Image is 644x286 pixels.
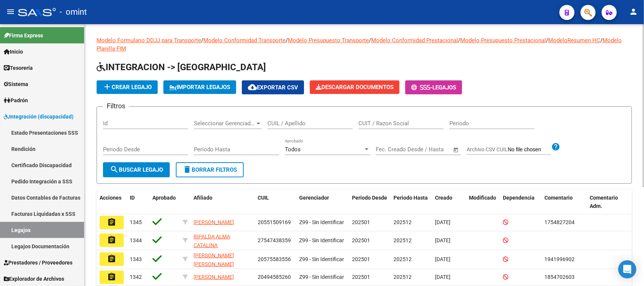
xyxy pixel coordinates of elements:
span: [DATE] [435,219,450,225]
mat-icon: person [629,7,638,16]
button: Crear Legajo [97,80,158,94]
button: Open calendar [452,146,461,154]
mat-icon: menu [6,7,15,16]
span: Periodo Desde [352,195,387,201]
button: Buscar Legajo [103,162,170,177]
button: -Legajos [405,80,462,94]
span: 202501 [352,237,370,243]
span: Z99 - Sin Identificar [299,219,344,225]
input: Archivo CSV CUIL [508,146,551,153]
span: Z99 - Sin Identificar [299,237,344,243]
span: 1754827204 [544,219,575,225]
mat-icon: assignment [107,272,116,281]
datatable-header-cell: Acciones [97,190,127,215]
span: 202501 [352,219,370,225]
mat-icon: cloud_download [248,83,257,92]
mat-icon: help [551,142,560,151]
span: ID [130,195,135,201]
datatable-header-cell: Modificado [466,190,500,215]
span: Archivo CSV CUIL [467,146,508,152]
button: Exportar CSV [242,80,304,94]
a: Modelo Presupuesto Transporte [288,37,369,44]
span: 202512 [393,274,412,280]
mat-icon: assignment [107,254,116,263]
span: Prestadores / Proveedores [4,258,72,267]
span: Buscar Legajo [110,166,163,173]
span: Creado [435,195,452,201]
span: Seleccionar Gerenciador [194,120,255,127]
span: Integración (discapacidad) [4,112,74,121]
span: Comentario [544,195,573,201]
input: Fecha fin [413,146,450,153]
a: Modelo Conformidad Transporte [203,37,286,44]
span: Explorador de Archivos [4,275,64,283]
div: Open Intercom Messenger [618,260,636,278]
span: INTEGRACION -> [GEOGRAPHIC_DATA] [97,62,266,72]
datatable-header-cell: Comentario Adm. [587,190,632,215]
span: Padrón [4,96,28,105]
span: Z99 - Sin Identificar [299,256,344,262]
span: RIPALDA ALMA CATALINA [194,234,230,248]
button: IMPORTAR LEGAJOS [163,80,236,94]
span: Afiliado [194,195,212,201]
span: 202512 [393,237,412,243]
mat-icon: search [110,165,119,174]
span: [DATE] [435,274,450,280]
span: 1854702603 [544,274,575,280]
span: Descargar Documentos [316,84,393,91]
span: Dependencia [503,195,535,201]
button: Borrar Filtros [176,162,244,177]
datatable-header-cell: Aprobado [149,190,180,215]
datatable-header-cell: Gerenciador [296,190,349,215]
mat-icon: assignment [107,235,116,244]
datatable-header-cell: ID [127,190,149,215]
span: Acciones [100,195,121,201]
a: ModeloResumen HC [548,37,600,44]
mat-icon: add [103,82,112,91]
span: [PERSON_NAME] [194,274,234,280]
span: Tesorería [4,64,33,72]
span: Borrar Filtros [183,166,237,173]
a: Modelo Conformidad Prestacional [371,37,458,44]
datatable-header-cell: Periodo Hasta [390,190,432,215]
span: Comentario Adm. [590,195,618,209]
span: 1342 [130,274,142,280]
h3: Filtros [103,101,129,111]
span: Z99 - Sin Identificar [299,274,344,280]
span: CUIL [258,195,269,201]
span: - [411,84,432,91]
span: 202501 [352,256,370,262]
span: 202501 [352,274,370,280]
span: 20494585260 [258,274,291,280]
span: 202512 [393,256,412,262]
span: Periodo Hasta [393,195,428,201]
span: 1344 [130,237,142,243]
datatable-header-cell: Afiliado [191,190,255,215]
span: Gerenciador [299,195,329,201]
span: Exportar CSV [248,84,298,91]
datatable-header-cell: Comentario [541,190,587,215]
span: Aprobado [152,195,176,201]
span: 1941996902 [544,256,575,262]
span: 202512 [393,219,412,225]
datatable-header-cell: CUIL [255,190,296,215]
span: [PERSON_NAME] [194,219,234,225]
span: [DATE] [435,256,450,262]
span: 1345 [130,219,142,225]
a: Modelo Formulario DDJJ para Transporte [97,37,201,44]
span: [PERSON_NAME] [PERSON_NAME] [194,252,234,267]
span: 1343 [130,256,142,262]
span: Modificado [469,195,496,201]
span: Firma Express [4,31,43,40]
span: Legajos [432,84,456,91]
span: [DATE] [435,237,450,243]
span: 20551509169 [258,219,291,225]
datatable-header-cell: Periodo Desde [349,190,390,215]
button: Descargar Documentos [310,80,400,94]
a: Modelo Presupuesto Prestacional [460,37,546,44]
span: 27547438359 [258,237,291,243]
span: - omint [60,4,87,20]
span: IMPORTAR LEGAJOS [169,84,230,91]
span: Sistema [4,80,28,88]
datatable-header-cell: Creado [432,190,466,215]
